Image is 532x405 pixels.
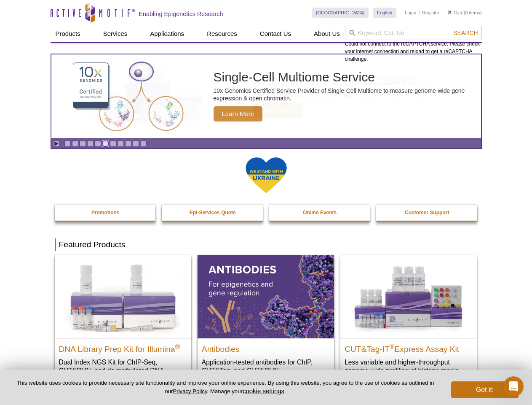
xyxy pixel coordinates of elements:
[53,140,59,147] a: Toggle autoplay
[376,205,478,221] a: Customer Support
[340,255,477,383] a: CUT&Tag-IT® Express Assay Kit CUT&Tag-IT®Express Assay Kit Less variable and higher-throughput ge...
[140,140,147,147] a: Go to slide 11
[373,8,396,18] a: English
[55,255,191,391] a: DNA Library Prep Kit for Illumina DNA Library Prep Kit for Illumina® Dual Index NGS Kit for ChIP-...
[145,26,189,42] a: Applications
[503,376,524,397] iframe: Intercom live chat
[125,140,131,147] a: Go to slide 9
[269,205,371,221] a: Online Events
[133,140,139,147] a: Go to slide 10
[55,255,191,338] img: DNA Library Prep Kit for Illumina
[255,26,296,42] a: Contact Us
[91,210,120,216] strong: Promotions
[55,238,478,251] h2: Featured Products
[95,140,101,147] a: Go to slide 5
[390,343,395,350] sup: ®
[345,26,482,63] div: Could not connect to the reCAPTCHA service. Please check your internet connection and reload to g...
[173,388,207,394] a: Privacy Policy
[419,8,420,18] li: |
[448,10,452,14] img: Your Cart
[309,26,345,42] a: About Us
[102,140,109,147] a: Go to slide 6
[202,26,242,42] a: Resources
[72,140,78,147] a: Go to slide 2
[139,10,223,18] h2: Enabling Epigenetics Research
[51,26,86,42] a: Products
[59,341,187,354] h2: DNA Library Prep Kit for Illumina
[198,255,334,383] a: All Antibodies Antibodies Application-tested antibodies for ChIP, CUT&Tag, and CUT&RUN.
[87,140,94,147] a: Go to slide 4
[453,30,478,36] span: Search
[202,341,330,354] h2: Antibodies
[448,10,462,16] a: Cart
[245,157,287,194] img: We Stand With Ukraine
[118,140,124,147] a: Go to slide 8
[110,140,116,147] a: Go to slide 7
[303,210,337,216] strong: Online Events
[451,29,480,37] button: Search
[448,8,482,18] li: (0 items)
[345,358,473,375] p: Less variable and higher-throughput genome-wide profiling of histone marks​.
[175,343,180,350] sup: ®
[13,379,437,395] p: This website uses cookies to provide necessary site functionality and improve your online experie...
[190,210,236,216] strong: Epi-Services Quote
[405,210,449,216] strong: Customer Support
[59,358,187,383] p: Dual Index NGS Kit for ChIP-Seq, CUT&RUN, and ds methylated DNA assays.
[312,8,369,18] a: [GEOGRAPHIC_DATA]
[64,140,71,147] a: Go to slide 1
[345,26,482,40] input: Keyword, Cat. No.
[198,255,334,338] img: All Antibodies
[340,255,477,338] img: CUT&Tag-IT® Express Assay Kit
[202,358,330,375] p: Application-tested antibodies for ChIP, CUT&Tag, and CUT&RUN.
[345,341,473,354] h2: CUT&Tag-IT Express Assay Kit
[162,205,264,221] a: Epi-Services Quote
[422,10,439,16] a: Register
[80,140,86,147] a: Go to slide 3
[243,387,284,394] button: cookie settings
[405,10,416,16] a: Login
[98,26,133,42] a: Services
[451,381,519,398] button: Got it!
[55,205,157,221] a: Promotions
